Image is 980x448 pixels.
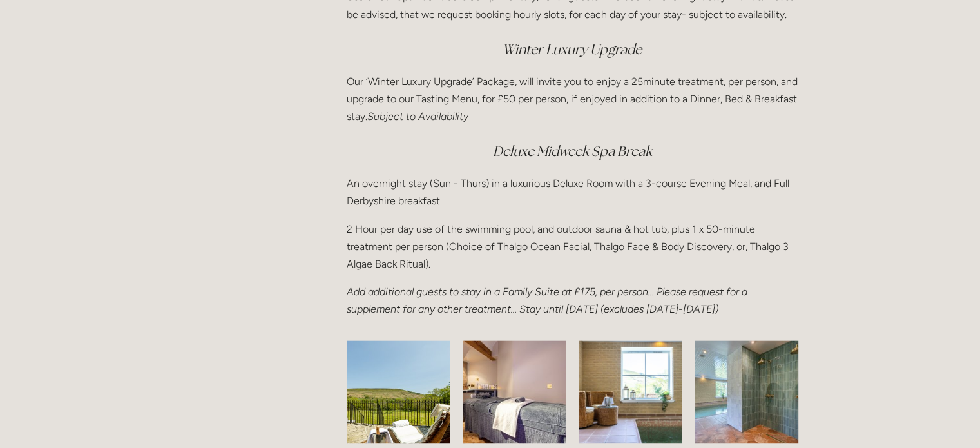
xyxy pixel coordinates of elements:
p: Our ‘Winter Luxury Upgrade’ Package, will invite you to enjoy a 25minute treatment, per person, a... [347,73,798,126]
em: Subject to Availability [367,110,468,122]
img: View of the indoor pool at Losehill House Hotel and Spa [553,340,707,443]
p: An overnight stay (Sun - Thurs) in a luxurious Deluxe Room with a 3-course Evening Meal, and Full... [347,175,798,209]
em: Add additional guests to stay in a Family Suite at £175, per person… Please request for a supplem... [347,286,750,315]
img: Losehil House Hotel and Spa Room view [439,340,590,443]
img: champagne bottle and relaxing chair with a view of the Peak District, Losehill House Hotel and Spa [317,340,479,443]
p: 2 Hour per day use of the swimming pool, and outdoor sauna & hot tub, plus 1 x 50-minute treatmen... [347,220,798,273]
em: Deluxe Midweek Spa Break [493,142,652,160]
em: Winter Luxury Upgrade [503,41,642,58]
img: View of the indoor swimming pool at Losehill House Hotel and Spa [675,340,817,443]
